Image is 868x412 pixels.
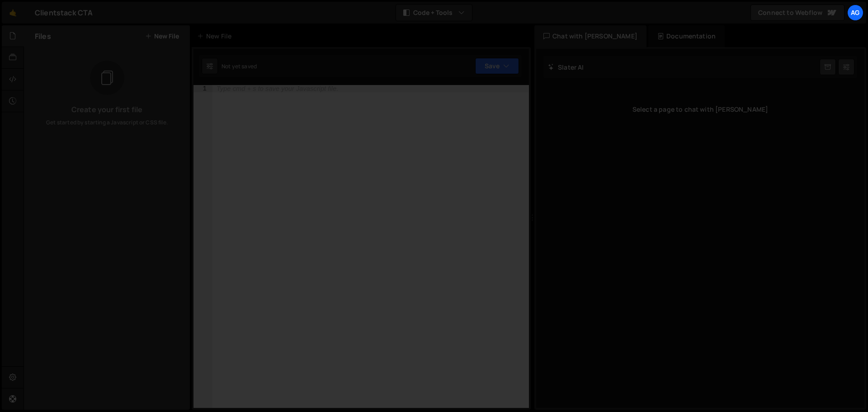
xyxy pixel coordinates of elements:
[217,85,338,92] div: Type cmd + s to save your Javascript file.
[847,5,863,21] a: Ag
[534,25,646,47] div: Chat with [PERSON_NAME]
[193,85,212,92] div: 1
[31,118,183,127] p: Get started by starting a Javascript or CSS file.
[396,5,472,21] button: Code + Tools
[35,7,93,18] div: Clientstack CTA
[31,106,183,113] h3: Create your first file
[548,63,584,71] h2: Slater AI
[35,31,51,41] h2: Files
[750,5,844,21] a: Connect to Webflow
[222,62,257,70] div: Not yet saved
[648,25,725,47] div: Documentation
[543,91,857,128] div: Select a page to chat with [PERSON_NAME]
[197,32,235,41] div: New File
[145,33,179,40] button: New File
[475,58,519,74] button: Save
[2,2,24,24] a: 🤙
